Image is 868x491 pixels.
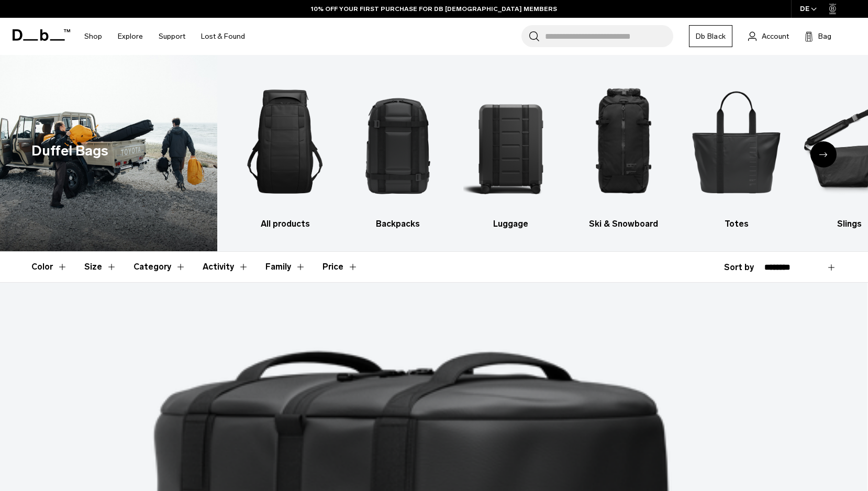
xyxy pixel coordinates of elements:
[576,71,671,230] li: 4 / 10
[351,71,445,213] img: Db
[748,30,789,42] a: Account
[689,71,783,213] img: Db
[133,252,186,282] button: Toggle Filter
[238,218,332,230] h3: All products
[463,71,558,230] a: Db Luggage
[463,71,558,230] li: 3 / 10
[201,18,245,55] a: Lost & Found
[203,252,249,282] button: Toggle Filter
[84,252,117,282] button: Toggle Filter
[238,71,332,230] li: 1 / 10
[84,18,102,55] a: Shop
[576,71,671,213] img: Db
[576,71,671,230] a: Db Ski & Snowboard
[762,31,789,42] span: Account
[351,71,445,230] a: Db Backpacks
[689,25,732,47] a: Db Black
[238,71,332,230] a: Db All products
[238,71,332,213] img: Db
[576,218,671,230] h3: Ski & Snowboard
[311,4,557,14] a: 10% OFF YOUR FIRST PURCHASE FOR DB [DEMOGRAPHIC_DATA] MEMBERS
[463,218,558,230] h3: Luggage
[805,30,831,42] button: Bag
[810,141,837,168] div: Next slide
[818,31,831,42] span: Bag
[689,71,783,230] a: Db Totes
[159,18,185,55] a: Support
[351,71,445,230] li: 2 / 10
[689,218,783,230] h3: Totes
[322,252,358,282] button: Toggle Price
[689,71,783,230] li: 5 / 10
[118,18,143,55] a: Explore
[31,252,68,282] button: Toggle Filter
[76,18,253,55] nav: Main Navigation
[265,252,306,282] button: Toggle Filter
[351,218,445,230] h3: Backpacks
[463,71,558,213] img: Db
[31,140,108,162] h1: Duffel Bags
